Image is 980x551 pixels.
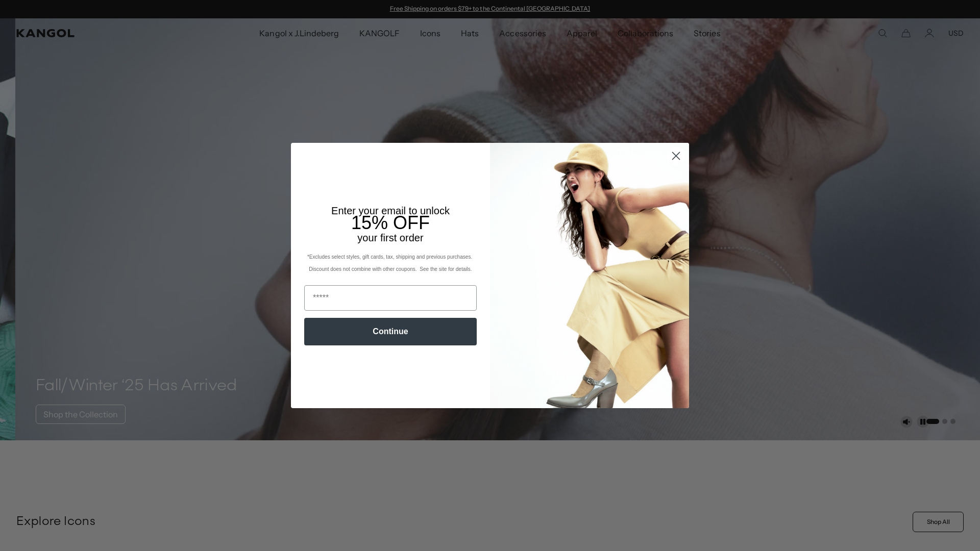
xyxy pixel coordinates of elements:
[667,147,685,165] button: Close dialog
[304,318,477,345] button: Continue
[304,285,477,311] input: Email
[351,212,430,233] span: 15% OFF
[357,232,423,243] span: your first order
[331,205,450,216] span: Enter your email to unlock
[307,254,474,272] span: *Excludes select styles, gift cards, tax, shipping and previous purchases. Discount does not comb...
[490,143,689,408] img: 93be19ad-e773-4382-80b9-c9d740c9197f.jpeg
